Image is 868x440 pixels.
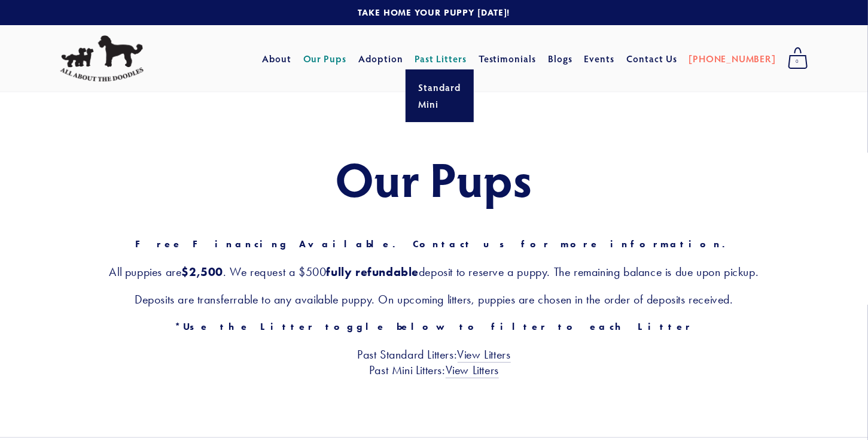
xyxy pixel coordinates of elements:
[358,48,403,69] a: Adoption
[60,35,144,82] img: All About The Doodles
[60,264,808,280] h3: All puppies are . We request a $500 deposit to reserve a puppy. The remaining balance is due upon...
[415,52,467,65] a: Past Litters
[548,48,572,69] a: Blogs
[327,265,419,279] strong: fully refundable
[626,48,677,69] a: Contact Us
[135,238,733,250] strong: Free Financing Available. Contact us for more information.
[415,96,465,113] a: Mini
[584,48,615,69] a: Events
[782,44,814,74] a: 0 items in cart
[458,347,511,363] a: View Litters
[60,152,808,205] h1: Our Pups
[175,321,693,332] strong: *Use the Litter toggle below to filter to each Litter
[415,79,465,96] a: Standard
[181,265,223,279] strong: $2,500
[262,48,291,69] a: About
[689,48,776,69] a: [PHONE_NUMBER]
[60,292,808,307] h3: Deposits are transferrable to any available puppy. On upcoming litters, puppies are chosen in the...
[60,347,808,378] h3: Past Standard Litters: Past Mini Litters:
[788,54,808,69] span: 0
[303,48,347,69] a: Our Pups
[446,363,499,378] a: View Litters
[479,48,537,69] a: Testimonials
